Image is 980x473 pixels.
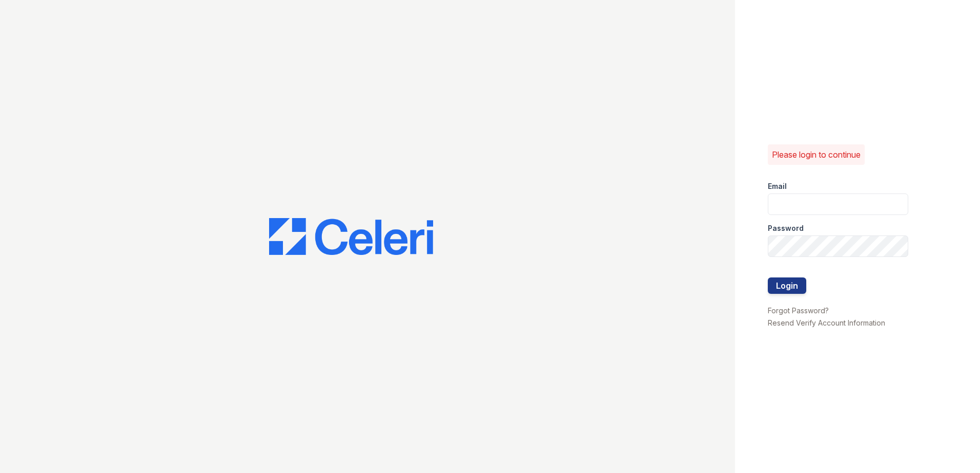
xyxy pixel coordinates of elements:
a: Forgot Password? [768,306,829,315]
img: CE_Logo_Blue-a8612792a0a2168367f1c8372b55b34899dd931a85d93a1a3d3e32e68fde9ad4.png [269,218,433,255]
label: Password [768,223,804,233]
button: Login [768,277,806,294]
label: Email [768,181,787,191]
p: Please login to continue [772,148,861,161]
a: Resend Verify Account Information [768,318,885,327]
